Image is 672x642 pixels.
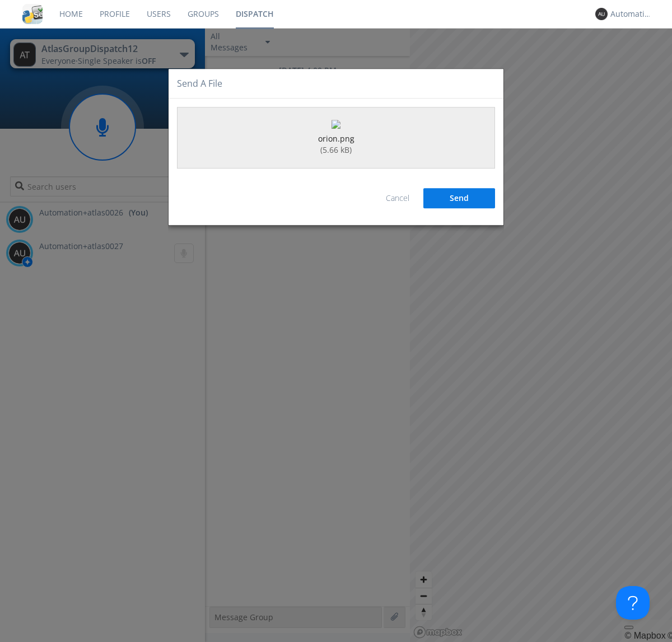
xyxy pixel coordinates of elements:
[595,8,608,20] img: 373638.png
[610,8,652,20] div: Automation+atlas0026
[177,77,222,90] h4: Send a file
[22,4,43,24] img: cddb5a64eb264b2086981ab96f4c1ba7
[318,134,354,145] div: orion.png
[423,189,495,209] button: Send
[332,120,340,129] img: bb9afdb9-375e-4b0f-803f-3994ef89112b
[386,193,409,204] a: Cancel
[320,145,352,156] div: ( 5.66 kB )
